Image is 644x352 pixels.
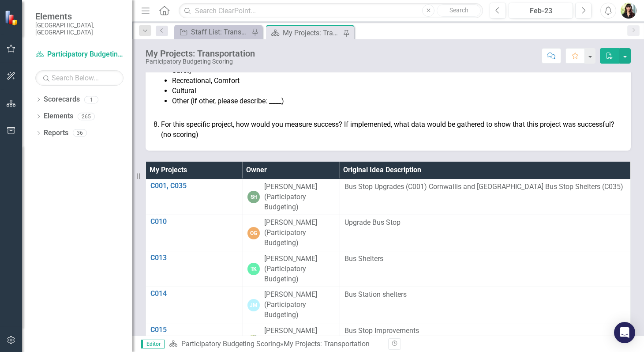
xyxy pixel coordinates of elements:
div: My Projects: Transportation [284,340,370,348]
td: Double-Click to Edit Right Click for Context Menu [146,251,243,287]
a: Staff List: Transportation [176,26,249,38]
img: Amanda Connell [621,3,637,19]
div: [PERSON_NAME] (Participatory Budgeting) [264,254,335,284]
td: Double-Click to Edit [243,287,340,323]
div: SH [247,191,260,203]
div: Open Intercom Messenger [614,322,635,343]
span: Bus Stop Upgrades (C001) Cornwallis and [GEOGRAPHIC_DATA] Bus Stop Shelters (C035) [344,182,623,191]
div: Participatory Budgeting Scoring [146,58,255,65]
a: Reports [44,128,68,138]
span: Search [449,7,468,14]
td: Double-Click to Edit [340,215,630,251]
small: [GEOGRAPHIC_DATA], [GEOGRAPHIC_DATA] [35,22,124,36]
span: Elements [35,11,124,22]
div: OG [247,227,260,239]
div: [PERSON_NAME] (Participatory Budgeting) [264,182,335,212]
div: Staff List: Transportation [191,26,249,38]
td: Double-Click to Edit [243,215,340,251]
td: Double-Click to Edit [340,179,630,215]
span: Other (if other, please describe: ____) [172,97,284,105]
td: Double-Click to Edit [340,251,630,287]
div: My Projects: Transportation [146,49,255,58]
a: Participatory Budgeting Scoring [35,49,124,60]
input: Search Below... [35,70,124,86]
div: 1 [84,96,98,103]
span: Cultural [172,87,196,95]
span: Bus Shelters [344,254,383,263]
button: Search [437,4,481,17]
a: C001, C035 [150,182,238,190]
a: Participatory Budgeting Scoring [181,340,280,348]
td: Double-Click to Edit Right Click for Context Menu [146,179,243,215]
div: Feb-23 [512,6,570,16]
div: TK [247,263,260,275]
img: Amanda Connell [247,335,260,347]
input: Search ClearPoint... [179,3,483,19]
a: Elements [44,111,73,121]
div: JM [247,299,260,311]
div: » [169,339,382,349]
div: [PERSON_NAME] (Participatory Budgeting) [264,290,335,320]
div: [PERSON_NAME] (Participatory Budgeting) [264,218,335,248]
span: Bus Stop Improvements [344,326,419,335]
a: C013 [150,254,238,262]
div: 265 [78,113,95,120]
a: C014 [150,290,238,298]
span: Bus Station shelters [344,290,407,299]
a: C015 [150,326,238,334]
td: Double-Click to Edit Right Click for Context Menu [146,215,243,251]
span: Recreational, Comfort [172,76,240,85]
img: ClearPoint Strategy [4,10,20,26]
a: C010 [150,218,238,226]
td: Double-Click to Edit [340,287,630,323]
span: Editor [141,340,165,348]
span: For this specific project, how would you measure success? If implemented, what data would be gath... [161,120,614,139]
div: My Projects: Transportation [283,27,341,38]
span: Upgrade Bus Stop [344,218,401,227]
td: Double-Click to Edit [243,251,340,287]
td: Double-Click to Edit [243,179,340,215]
div: 36 [73,129,87,137]
a: Scorecards [44,95,80,105]
td: Double-Click to Edit Right Click for Context Menu [146,287,243,323]
button: Feb-23 [509,3,573,19]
